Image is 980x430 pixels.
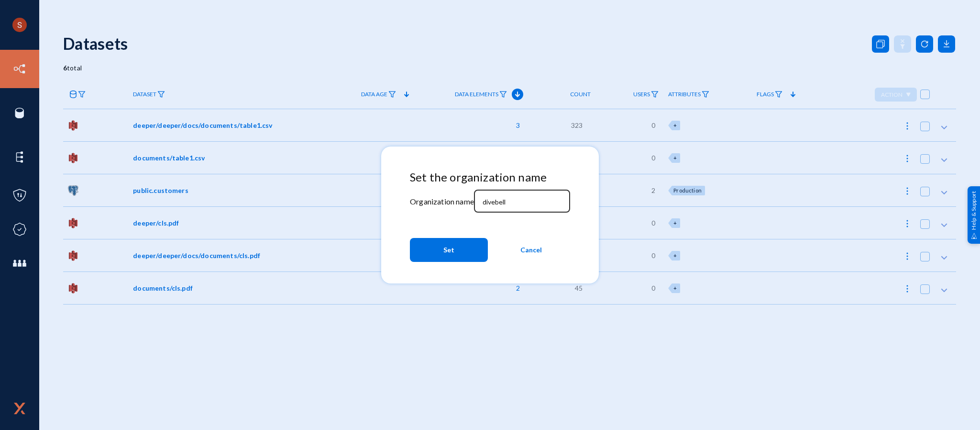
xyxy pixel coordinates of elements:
button: Cancel [492,238,570,262]
span: Set [443,241,454,259]
button: Set [410,238,488,262]
h4: Set the organization name [410,170,570,184]
mat-label: Organization name [410,197,474,206]
span: Cancel [520,241,542,259]
input: Organization name [483,198,565,206]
